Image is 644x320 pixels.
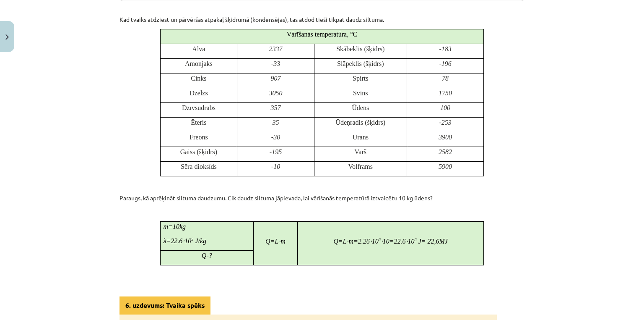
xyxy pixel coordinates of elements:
span: Amonjaks [185,60,213,67]
: 78 [442,75,449,82]
: 195 [272,148,282,155]
span: Ūdens [352,104,369,111]
: 183 [441,45,452,52]
span: Alva [192,45,205,52]
: / [198,237,200,244]
span: Gaiss (šķidrs) [180,148,217,155]
: Q [265,238,270,245]
: 10 [408,238,415,245]
span: Urāns [353,134,369,141]
: = [270,238,275,245]
: 30 [273,134,280,141]
: - [271,163,273,170]
: 10 [372,238,379,245]
: = 22,6 [421,238,439,245]
: 35 [272,119,279,126]
: 2337 [269,45,282,52]
: 357 [270,104,280,111]
: MJ [439,238,447,245]
sup: 5 [191,237,193,241]
span: Varš [355,148,366,155]
: - [439,45,441,52]
: 22.6⋅ [171,237,184,244]
: ⋅ [381,238,383,245]
span: Vārīšanās temperatūra, °C [287,31,358,38]
: 10 [273,163,280,170]
: - [271,134,273,141]
: 3900 [439,134,452,141]
p: Kad tvaiks atdziest un pārvēršas atpakaļ šķidrumā (kondensējas), tas atdod tieši tikpat daudz sil... [119,15,525,24]
: - [270,148,272,155]
: 253 [441,119,452,126]
: 907 [270,75,280,82]
: 10=22.6⋅ [383,238,408,245]
: 3050 [269,89,282,97]
span: Spirts [353,75,368,82]
: Q [333,238,338,245]
: L [343,238,347,245]
: 2582 [439,148,452,155]
: ⋅ [346,238,348,245]
: J [418,238,421,245]
: =10 [168,223,179,230]
span: Cinks [191,75,206,82]
: kg [179,223,186,230]
: =2.26⋅ [353,238,372,245]
span: Svins [353,89,368,97]
b: 6. uzdevums: Tvaika spēks [125,301,205,310]
img: icon-close-lesson-0947bae3869378f0d4975bcd49f059093ad1ed9edebbc8119c70593378902aed.svg [5,34,9,40]
: kg [200,237,206,244]
: 100 [440,104,450,111]
span: Sēra dioksīds [181,163,217,170]
: 5900 [439,163,452,170]
span: Dzelzs [190,89,208,97]
sup: 6 [379,237,381,242]
: = [166,237,171,244]
span: Freons [190,134,208,141]
: m [348,238,353,245]
: ? [209,252,212,259]
: 33 [273,60,280,67]
span: Slāpeklis (šķidrs) [337,60,384,67]
: 10 [184,237,191,244]
span: Ēteris [191,119,206,126]
: - [271,60,273,67]
p: Paraugs, kā aprēķināt siltuma daudzumu. Cik daudz siltuma jāpievada, lai vārīšanās temperatūrā iz... [119,194,525,202]
: ⋅ [278,238,280,245]
span: Skābeklis (šķidrs) [336,45,384,52]
: J [195,237,198,244]
span: Ūdeņradis (šķidrs) [335,119,385,126]
span: Volframs [348,163,373,170]
: L [275,238,278,245]
: 1750 [439,89,452,97]
: = [338,238,343,245]
span: Dzīvsudrabs [182,104,216,111]
: - [439,119,441,126]
sup: 6 [415,237,417,242]
: 196 [441,60,452,67]
: λ [164,237,166,244]
: Q [202,252,207,259]
: m [280,238,286,245]
: - [439,60,441,67]
: m [164,223,169,230]
: - [206,252,208,259]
